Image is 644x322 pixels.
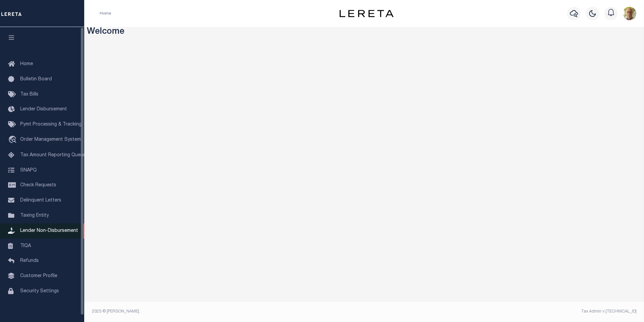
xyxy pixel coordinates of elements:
[20,229,78,233] span: Lender Non-Disbursement
[369,308,637,315] div: Tax Admin v.[TECHNICAL_ID]
[20,183,56,188] span: Check Requests
[20,259,39,263] span: Refunds
[20,62,33,66] span: Home
[20,289,59,294] span: Security Settings
[20,168,37,172] span: SNAPQ
[20,107,67,112] span: Lender Disbursement
[20,213,49,218] span: Taxing Entity
[20,198,61,203] span: Delinquent Letters
[100,10,111,17] li: Home
[20,153,86,158] span: Tax Amount Reporting Queue
[8,136,19,144] i: travel_explore
[20,274,57,278] span: Customer Profile
[20,92,38,97] span: Tax Bills
[20,122,82,127] span: Pymt Processing & Tracking
[87,308,364,315] div: 2025 © [PERSON_NAME].
[20,77,52,82] span: Bulletin Board
[340,10,393,17] img: logo-dark.svg
[20,243,31,248] span: TIQA
[87,27,642,37] h3: Welcome
[20,137,81,142] span: Order Management System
